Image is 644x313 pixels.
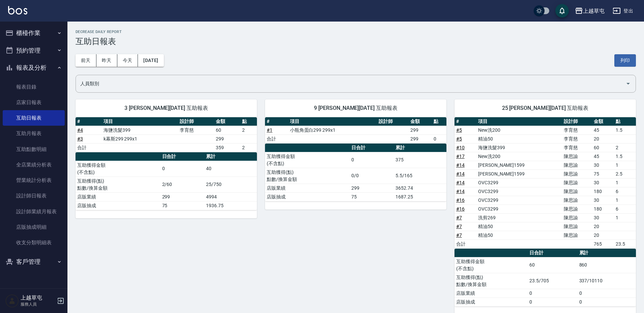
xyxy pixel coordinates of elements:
a: #7 [456,215,462,220]
td: New洗200 [476,152,562,161]
td: 6 [614,187,636,196]
td: 陳思諭 [562,205,592,213]
a: #5 [456,136,462,142]
td: OVC3299 [476,178,562,187]
td: 陳思諭 [562,178,592,187]
th: 項目 [102,117,178,126]
a: 店販抽成明細 [3,219,65,235]
td: 互助獲得金額 (不含點) [455,257,528,273]
a: #17 [456,154,465,159]
td: 陳思諭 [562,161,592,169]
td: 3652.74 [394,184,446,192]
td: 2 [614,143,636,152]
p: 服務人員 [21,301,55,307]
a: 店家日報表 [3,95,65,110]
th: 設計師 [377,117,409,126]
td: 1 [614,161,636,169]
td: 299 [409,126,432,134]
button: 昨天 [96,54,117,67]
td: 2/60 [160,177,205,192]
th: 點 [240,117,257,126]
button: 報表及分析 [3,59,65,76]
td: 23.5 [614,240,636,248]
td: OVC3299 [476,187,562,196]
a: 互助點數明細 [3,142,65,157]
table: a dense table [455,117,636,249]
button: 今天 [117,54,138,67]
td: 陳思諭 [562,213,592,222]
td: 765 [592,240,614,248]
td: 精油50 [476,231,562,240]
td: 60 [528,257,577,273]
td: 店販業績 [265,184,350,192]
td: 0 [160,161,205,177]
th: # [76,117,102,126]
th: 累計 [578,249,636,257]
td: 5.5/165 [394,168,446,184]
a: 設計師日報表 [3,188,65,204]
td: 299 [214,134,240,143]
a: #14 [456,162,465,168]
td: 1 [614,213,636,222]
td: 20 [592,231,614,240]
button: save [555,4,569,18]
td: 20 [592,134,614,143]
th: 日合計 [160,152,205,161]
td: 20 [592,222,614,231]
td: 陳思諭 [562,231,592,240]
h2: Decrease Daily Report [76,30,636,34]
a: #16 [456,206,465,212]
img: Person [5,294,19,308]
div: 上越草屯 [583,7,605,15]
a: #5 [456,127,462,133]
td: 45 [592,152,614,161]
td: 李育慈 [562,134,592,143]
td: 1936.75 [204,201,257,210]
a: 收支分類明細表 [3,235,65,250]
td: 精油50 [476,222,562,231]
th: 金額 [592,117,614,126]
th: 日合計 [528,249,577,257]
td: 75 [350,192,394,201]
td: 陳思諭 [562,152,592,161]
td: 860 [578,257,636,273]
td: OVC3299 [476,196,562,205]
td: 180 [592,187,614,196]
th: 累計 [394,144,446,152]
button: 預約管理 [3,42,65,59]
a: #1 [267,127,272,133]
button: 客戶管理 [3,253,65,271]
button: 列印 [614,54,636,67]
td: 洗剪269 [476,213,562,222]
a: #7 [456,224,462,229]
td: 1687.25 [394,192,446,201]
td: 75 [592,169,614,178]
button: Open [623,78,634,89]
td: 375 [394,152,446,168]
td: 25/750 [204,177,257,192]
table: a dense table [76,152,257,210]
a: 報表目錄 [3,79,65,95]
td: 0 [528,298,577,306]
a: #10 [456,145,465,150]
td: 1 [614,178,636,187]
th: # [265,117,288,126]
td: 0/0 [350,168,394,184]
td: 精油50 [476,134,562,143]
td: 海鹽洗髮399 [102,126,178,134]
span: 3 [PERSON_NAME][DATE] 互助報表 [84,105,249,112]
a: 互助月報表 [3,126,65,141]
td: 0 [578,289,636,298]
td: 互助獲得金額 (不含點) [76,161,160,177]
td: 店販業績 [455,289,528,298]
td: 1 [614,196,636,205]
td: 0 [350,152,394,168]
button: 登出 [610,5,636,17]
td: 陳思諭 [562,196,592,205]
th: 點 [614,117,636,126]
td: 30 [592,161,614,169]
table: a dense table [76,117,257,152]
td: 合計 [455,240,476,248]
td: [PERSON_NAME]1599 [476,169,562,178]
td: 陳思諭 [562,222,592,231]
